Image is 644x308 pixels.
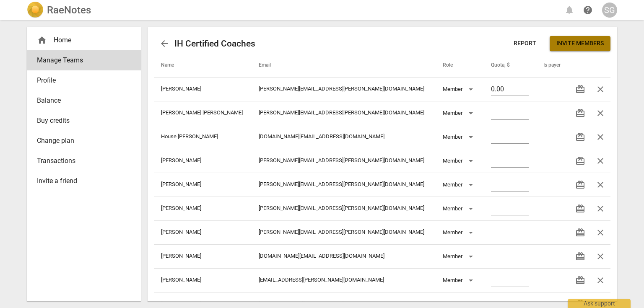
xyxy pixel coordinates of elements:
[570,151,590,171] button: Transfer credits
[37,55,124,65] span: Manage Teams
[443,62,463,69] span: Role
[443,226,476,239] div: Member
[514,39,536,48] span: Report
[27,30,141,50] div: Home
[575,251,585,261] span: redeem
[570,270,590,290] button: Transfer credits
[27,111,141,131] a: Buy credits
[570,103,590,123] button: Transfer credits
[575,132,585,142] span: redeem
[570,175,590,195] button: Transfer credits
[595,275,605,285] span: close
[154,101,252,125] td: [PERSON_NAME] [PERSON_NAME]
[595,84,605,94] span: close
[583,5,593,15] span: help
[568,299,631,308] div: Ask support
[491,62,520,69] span: Quota, $
[27,171,141,191] a: Invite a friend
[259,62,281,69] span: Email
[252,125,436,149] td: [DOMAIN_NAME][EMAIL_ADDRESS][DOMAIN_NAME]
[252,244,436,268] td: [DOMAIN_NAME][EMAIL_ADDRESS][DOMAIN_NAME]
[602,3,617,18] button: SG
[507,36,543,51] button: Report
[37,176,124,186] span: Invite a friend
[537,54,563,77] th: Is payer
[154,220,252,244] td: [PERSON_NAME]
[443,83,476,96] div: Member
[443,106,476,120] div: Member
[570,199,590,219] button: Transfer credits
[37,116,124,126] span: Buy credits
[37,35,47,45] span: home
[443,178,476,192] div: Member
[443,130,476,144] div: Member
[252,197,436,220] td: [PERSON_NAME][EMAIL_ADDRESS][PERSON_NAME][DOMAIN_NAME]
[595,180,605,190] span: close
[595,251,605,261] span: close
[47,4,91,16] h2: RaeNotes
[27,50,141,70] a: Manage Teams
[570,127,590,147] button: Transfer credits
[575,84,585,94] span: redeem
[252,101,436,125] td: [PERSON_NAME][EMAIL_ADDRESS][PERSON_NAME][DOMAIN_NAME]
[159,39,169,49] span: arrow_back
[550,36,610,51] button: Invite members
[595,156,605,166] span: close
[575,228,585,238] span: redeem
[443,250,476,263] div: Member
[27,2,91,18] a: LogoRaeNotes
[27,70,141,91] a: Profile
[154,268,252,292] td: [PERSON_NAME]
[154,197,252,220] td: [PERSON_NAME]
[161,62,184,69] span: Name
[252,149,436,173] td: [PERSON_NAME][EMAIL_ADDRESS][PERSON_NAME][DOMAIN_NAME]
[252,268,436,292] td: [EMAIL_ADDRESS][PERSON_NAME][DOMAIN_NAME]
[154,244,252,268] td: [PERSON_NAME]
[154,125,252,149] td: House [PERSON_NAME]
[154,77,252,101] td: [PERSON_NAME]
[443,274,476,287] div: Member
[556,39,604,48] span: Invite members
[154,173,252,197] td: [PERSON_NAME]
[575,275,585,285] span: redeem
[252,77,436,101] td: [PERSON_NAME][EMAIL_ADDRESS][PERSON_NAME][DOMAIN_NAME]
[595,228,605,238] span: close
[595,132,605,142] span: close
[443,202,476,215] div: Member
[27,131,141,151] a: Change plan
[154,149,252,173] td: [PERSON_NAME]
[570,246,590,267] button: Transfer credits
[37,96,124,106] span: Balance
[252,173,436,197] td: [PERSON_NAME][EMAIL_ADDRESS][PERSON_NAME][DOMAIN_NAME]
[27,2,44,18] img: Logo
[443,154,476,168] div: Member
[37,75,124,85] span: Profile
[580,3,595,18] a: Help
[595,108,605,118] span: close
[575,204,585,214] span: redeem
[575,180,585,190] span: redeem
[575,156,585,166] span: redeem
[570,79,590,99] button: Transfer credits
[174,39,255,49] h2: IH Certified Coaches
[595,204,605,214] span: close
[37,156,124,166] span: Transactions
[27,151,141,171] a: Transactions
[575,108,585,118] span: redeem
[252,220,436,244] td: [PERSON_NAME][EMAIL_ADDRESS][PERSON_NAME][DOMAIN_NAME]
[37,35,124,45] div: Home
[27,91,141,111] a: Balance
[37,136,124,146] span: Change plan
[570,223,590,243] button: Transfer credits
